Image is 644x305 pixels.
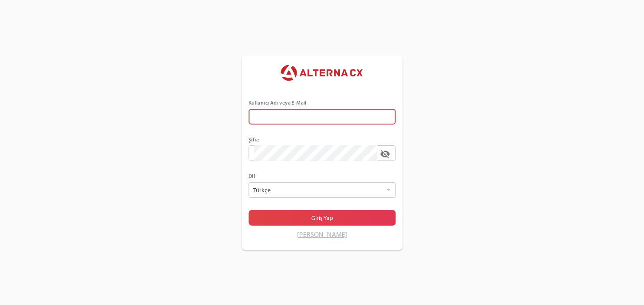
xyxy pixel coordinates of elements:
[248,210,396,226] button: Giriş Yap
[278,62,366,83] img: logo-lg.png
[380,149,390,159] i: visibility_off
[248,137,396,143] div: Şifre
[248,173,396,179] div: Dil
[311,213,333,223] span: Giriş Yap
[297,230,347,239] a: [PERSON_NAME]
[248,100,396,106] div: Kullanıcı Adı veya E-Mail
